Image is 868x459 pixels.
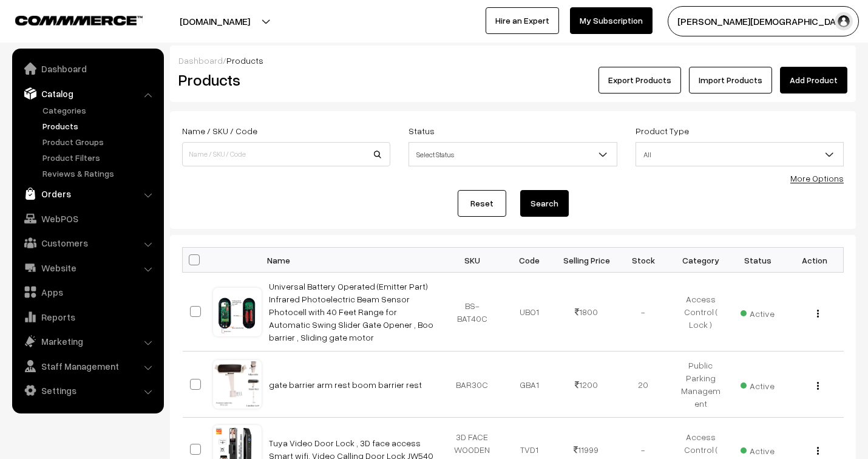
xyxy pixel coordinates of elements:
a: Catalog [15,83,160,104]
a: Orders [15,183,160,205]
a: Add Product [780,67,847,93]
img: user [835,12,853,30]
span: All [636,144,843,165]
input: Name / SKU / Code [182,142,390,166]
button: Search [520,190,569,217]
td: BS-BAT40C [444,273,501,352]
span: Active [741,304,775,320]
span: Select Status [409,142,617,166]
button: Export Products [598,67,681,93]
a: Import Products [689,67,772,93]
a: Hire an Expert [486,7,559,34]
th: Stock [615,248,672,273]
a: Settings [15,379,160,401]
a: Customers [15,232,160,254]
a: Reset [458,190,506,217]
th: Name [262,248,444,273]
button: [DOMAIN_NAME] [137,6,293,36]
a: COMMMERCE [15,12,121,27]
label: Status [409,124,435,137]
span: Select Status [409,144,616,165]
img: Menu [817,447,819,455]
img: Menu [817,310,819,318]
img: COMMMERCE [15,16,143,25]
a: Reviews & Ratings [39,167,160,180]
a: Products [39,120,160,132]
td: Access Control ( Lock ) [672,273,729,352]
a: gate barrier arm rest boom barrier rest [269,379,422,390]
button: [PERSON_NAME][DEMOGRAPHIC_DATA] [668,6,859,36]
a: Apps [15,281,160,303]
span: Products [226,55,263,66]
a: Reports [15,306,160,328]
a: Product Filters [39,151,160,164]
span: Active [741,441,775,457]
a: Marketing [15,330,160,352]
td: 1200 [558,352,615,418]
td: Public Parking Management [672,352,729,418]
th: SKU [444,248,501,273]
img: Menu [817,382,819,390]
td: BAR30C [444,352,501,418]
a: Staff Management [15,355,160,377]
a: Categories [39,104,160,117]
span: Active [741,376,775,392]
th: Status [729,248,786,273]
a: My Subscription [570,7,653,34]
div: / [178,54,847,67]
td: 1800 [558,273,615,352]
h2: Products [178,70,389,89]
label: Product Type [636,124,689,137]
th: Selling Price [558,248,615,273]
th: Code [501,248,558,273]
a: More Options [790,173,844,183]
a: Website [15,257,160,279]
td: UBO1 [501,273,558,352]
a: WebPOS [15,208,160,229]
a: Universal Battery Operated (Emitter Part) Infrared Photoelectric Beam Sensor Photocell with 40 Fe... [269,281,433,342]
th: Action [786,248,843,273]
td: - [615,273,672,352]
a: Product Groups [39,135,160,148]
a: Dashboard [178,55,223,66]
span: All [636,142,844,166]
th: Category [672,248,729,273]
td: GBA1 [501,352,558,418]
a: Dashboard [15,58,160,80]
label: Name / SKU / Code [182,124,257,137]
td: 20 [615,352,672,418]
